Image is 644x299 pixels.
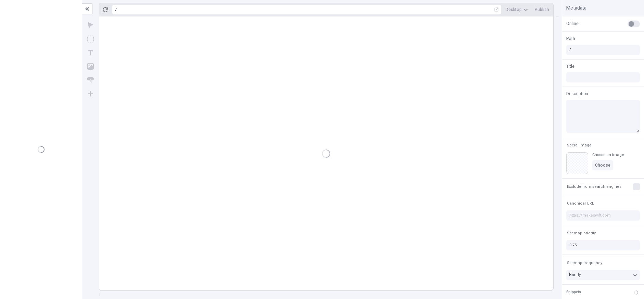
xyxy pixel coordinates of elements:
button: Box [84,33,97,45]
span: Online [566,21,579,27]
span: Description [566,91,588,97]
span: Path [566,36,575,42]
span: Canonical URL [567,201,594,206]
button: Button [84,74,97,86]
button: Choose [592,160,613,170]
span: Desktop [506,7,522,12]
span: Title [566,63,574,69]
button: Hourly [566,270,640,280]
button: Text [84,47,97,59]
button: Canonical URL [566,199,595,208]
span: Publish [535,7,549,12]
span: Sitemap frequency [567,260,602,265]
div: Snippets [566,289,581,295]
span: Social Image [567,143,592,148]
span: Exclude from search engines [567,184,621,189]
button: Sitemap priority [566,229,597,237]
div: / [115,7,117,12]
span: Sitemap priority [567,231,596,236]
button: Desktop [503,4,531,15]
div: Choose an image [592,152,624,157]
span: Hourly [569,272,581,278]
button: Sitemap frequency [566,259,604,267]
button: Image [84,60,97,73]
button: Social Image [566,141,593,149]
button: Exclude from search engines [566,183,623,191]
span: Choose [595,162,610,168]
button: Publish [532,4,552,15]
input: https://makeswift.com [566,210,640,221]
